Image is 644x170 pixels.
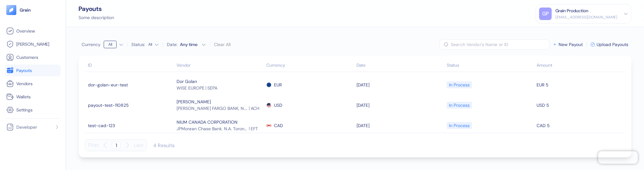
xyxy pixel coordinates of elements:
td: EUR 5 [535,75,625,95]
span: CAD [274,120,283,131]
a: Wallets [6,93,59,100]
div: Dor Golan [177,78,264,85]
div: In Process [449,100,470,111]
div: In Process [449,120,470,131]
th: ID [85,59,175,72]
span: EFT [251,126,263,132]
th: Amount [535,59,625,72]
label: Currency [82,42,101,47]
a: Settings [6,106,59,114]
button: Last [134,139,144,151]
button: First [88,139,99,151]
iframe: Chatra live chat [598,151,638,164]
td: CAD 5 [535,115,625,136]
span: SEPA [207,85,220,91]
span: Customers [16,54,38,60]
input: Search Vendor's Name or ID [451,39,549,49]
td: [DATE] [355,115,445,136]
span: Date : [167,41,177,48]
td: dor-golan-eur-test [85,75,175,95]
div: [PERSON_NAME] [177,99,264,105]
div: 4 Results [153,142,175,149]
button: Date:Any time [167,41,206,48]
span: New Payout [559,42,583,47]
span: [PERSON_NAME] FARGO BANK, N.A. [177,105,248,111]
th: Date [355,59,445,72]
a: Customers [6,54,59,61]
span: USD [274,100,282,111]
div: Grain Production [555,8,588,14]
td: payout-test-110825 [85,95,175,115]
div: NIUM CANADA CORPORATION [177,119,264,126]
div: Some description [79,14,114,21]
td: USD 5 [535,95,625,115]
a: Overview [6,27,59,35]
button: Currency [104,39,123,49]
span: Upload Payouts [597,42,628,47]
a: Payouts [6,67,59,74]
td: test-cad-123 [85,115,175,136]
label: Status: [131,42,145,47]
a: [PERSON_NAME] [6,40,59,48]
span: Overview [16,28,35,34]
span: EUR [274,80,282,90]
span: Payouts [16,67,32,74]
div: Payouts [79,6,114,12]
div: [EMAIL_ADDRESS][DOMAIN_NAME] [555,14,617,20]
span: ACH [251,105,263,111]
span: WISE EUROPE [177,85,205,91]
button: Upload Payouts [591,42,628,47]
span: JPMorgan Chase Bank, N.A. Toronto Branch [177,126,248,132]
img: logo [19,8,31,12]
td: [DATE] [355,75,445,95]
th: Status [445,59,535,72]
th: Currency [265,59,355,72]
div: In Process [449,80,470,90]
button: New Payout [553,42,583,47]
span: [PERSON_NAME] [16,41,49,47]
span: Wallets [16,94,31,100]
span: Settings [16,107,33,113]
div: Any time [180,41,199,48]
span: Developer [16,124,37,130]
a: Vendors [6,80,59,87]
div: GP [539,8,552,20]
img: logo-tablet-V2.svg [6,5,16,15]
td: [DATE] [355,95,445,115]
span: Vendors [16,80,33,87]
th: Vendor [175,59,265,72]
button: Status: [148,39,159,49]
